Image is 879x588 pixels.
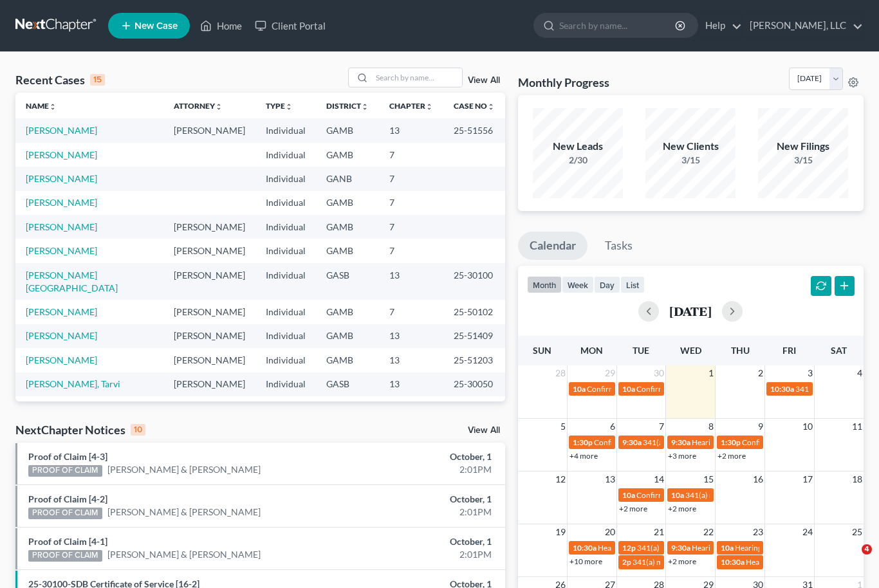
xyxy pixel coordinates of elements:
[316,324,379,348] td: GAMB
[346,506,492,519] div: 2:01PM
[801,524,814,540] span: 24
[856,365,864,381] span: 4
[721,543,734,553] span: 10a
[361,103,369,111] i: unfold_more
[255,348,316,372] td: Individual
[255,143,316,167] td: Individual
[316,372,379,396] td: GASB
[645,154,736,167] div: 3/15
[668,451,696,461] a: +3 more
[721,557,745,567] span: 10:30a
[685,490,810,500] span: 341(a) meeting for [PERSON_NAME]
[559,419,567,434] span: 5
[255,396,316,420] td: Individual
[255,239,316,262] td: Individual
[255,215,316,239] td: Individual
[702,524,715,540] span: 22
[28,451,107,462] a: Proof of Claim [4-3]
[652,524,665,540] span: 21
[702,472,715,487] span: 15
[699,14,742,37] a: Help
[107,548,261,561] a: [PERSON_NAME] & [PERSON_NAME]
[379,118,443,142] td: 13
[28,536,107,547] a: Proof of Claim [4-1]
[346,463,492,476] div: 2:01PM
[26,306,97,317] a: [PERSON_NAME]
[255,372,316,396] td: Individual
[90,74,105,86] div: 15
[604,365,616,381] span: 29
[163,239,255,262] td: [PERSON_NAME]
[721,437,741,447] span: 1:30p
[533,345,551,356] span: Sun
[255,324,316,348] td: Individual
[851,419,864,434] span: 11
[518,75,609,90] h3: Monthly Progress
[26,354,97,365] a: [PERSON_NAME]
[266,101,293,111] a: Typeunfold_more
[28,550,102,562] div: PROOF OF CLAIM
[562,276,594,293] button: week
[163,396,255,420] td: [PERSON_NAME]
[15,72,105,87] div: Recent Cases
[573,384,586,394] span: 10a
[554,524,567,540] span: 19
[851,472,864,487] span: 18
[636,384,782,394] span: Confirmation hearing for [PERSON_NAME]
[806,365,814,381] span: 3
[26,173,97,184] a: [PERSON_NAME]
[637,543,761,553] span: 341(a) meeting for [PERSON_NAME]
[26,245,97,256] a: [PERSON_NAME]
[604,524,616,540] span: 20
[163,372,255,396] td: [PERSON_NAME]
[379,348,443,372] td: 13
[454,101,495,111] a: Case Nounfold_more
[379,191,443,215] td: 7
[346,548,492,561] div: 2:01PM
[831,345,847,356] span: Sat
[163,118,255,142] td: [PERSON_NAME]
[643,437,767,447] span: 341(a) meeting for [PERSON_NAME]
[782,345,796,356] span: Fri
[215,103,223,111] i: unfold_more
[757,419,764,434] span: 9
[425,103,433,111] i: unfold_more
[107,463,261,476] a: [PERSON_NAME] & [PERSON_NAME]
[707,365,715,381] span: 1
[131,424,145,436] div: 10
[255,118,316,142] td: Individual
[379,372,443,396] td: 13
[609,419,616,434] span: 6
[28,465,102,477] div: PROOF OF CLAIM
[443,372,505,396] td: 25-30050
[379,396,443,420] td: 7
[316,348,379,372] td: GAMB
[692,437,854,447] span: Hearing for [PERSON_NAME] [PERSON_NAME]
[163,263,255,300] td: [PERSON_NAME]
[255,191,316,215] td: Individual
[573,543,597,553] span: 10:30a
[835,544,866,575] iframe: Intercom live chat
[527,276,562,293] button: month
[622,437,642,447] span: 9:30a
[316,118,379,142] td: GAMB
[620,276,645,293] button: list
[26,378,120,389] a: [PERSON_NAME], Tarvi
[752,472,764,487] span: 16
[622,384,635,394] span: 10a
[379,239,443,262] td: 7
[443,118,505,142] td: 25-51556
[379,215,443,239] td: 7
[669,304,712,318] h2: [DATE]
[636,490,782,500] span: Confirmation hearing for [PERSON_NAME]
[174,101,223,111] a: Attorneyunfold_more
[862,544,872,555] span: 4
[134,21,178,31] span: New Case
[346,450,492,463] div: October, 1
[604,472,616,487] span: 13
[443,300,505,324] td: 25-50102
[757,365,764,381] span: 2
[758,139,848,154] div: New Filings
[316,215,379,239] td: GAMB
[752,524,764,540] span: 23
